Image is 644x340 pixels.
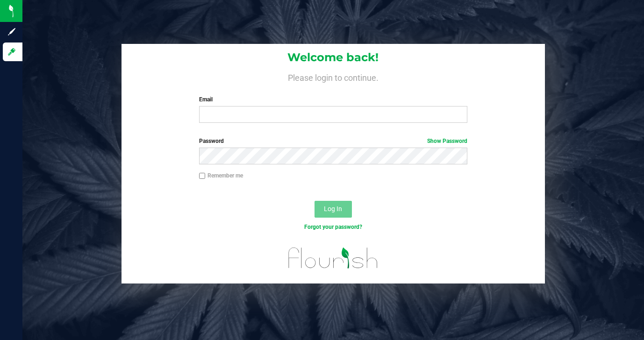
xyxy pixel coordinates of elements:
inline-svg: Log in [7,47,16,57]
input: Remember me [199,173,206,179]
label: Email [199,95,467,104]
img: flourish_logo.svg [280,241,386,275]
span: Password [199,138,224,144]
span: Log In [324,205,342,212]
inline-svg: Sign up [7,27,16,36]
h1: Welcome back! [122,51,545,64]
label: Remember me [199,171,243,180]
button: Log In [315,201,352,218]
a: Forgot your password? [304,224,362,230]
a: Show Password [427,138,467,144]
h4: Please login to continue. [122,71,545,82]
